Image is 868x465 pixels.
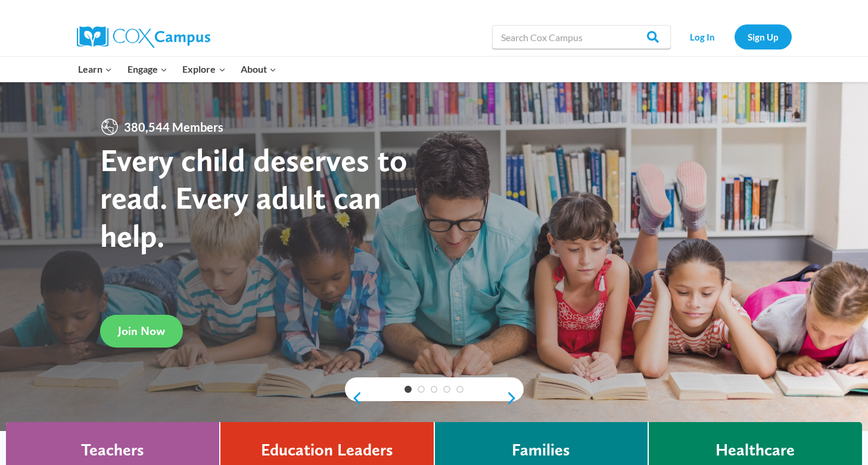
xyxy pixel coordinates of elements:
h4: Education Leaders [261,440,393,460]
a: 4 [443,386,450,393]
div: content slider buttons [345,386,524,410]
img: Cox Campus [77,26,210,48]
a: 2 [418,386,425,393]
a: Join Now [100,315,183,348]
nav: Secondary Navigation [677,24,792,49]
span: Explore [182,61,225,77]
a: Log In [677,24,729,49]
h4: Teachers [81,440,144,460]
a: 1 [405,386,412,393]
a: Sign Up [735,24,792,49]
nav: Primary Navigation [71,57,284,82]
h4: Healthcare [715,440,795,460]
input: Search Cox Campus [492,25,671,49]
span: 380,544 Members [119,117,228,137]
a: previous [345,391,363,405]
span: Engage [127,61,167,77]
span: About [241,61,276,77]
h4: Families [512,440,570,460]
a: next [506,391,524,405]
strong: Every child deserves to read. Every adult can help. [100,141,407,255]
span: Learn [78,61,112,77]
a: 5 [456,386,463,393]
a: 3 [431,386,438,393]
span: Join Now [118,324,165,338]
